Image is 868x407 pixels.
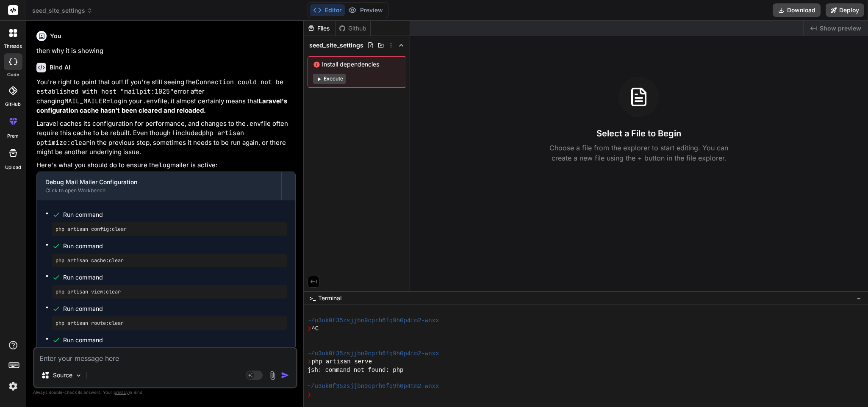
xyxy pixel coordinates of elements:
[142,97,158,105] code: .env
[313,60,401,69] span: Install dependencies
[308,382,439,390] span: ~/u3uk0f35zsjjbn9cprh6fq9h0p4tm2-wnxx
[318,294,341,302] span: Terminal
[7,71,19,78] label: code
[36,78,296,116] p: You're right to point that out! If you're still seeing the error after changing in your file, it ...
[544,143,734,163] p: Choose a file from the explorer to start editing. You can create a new file using the + button in...
[36,161,296,170] p: Here's what you should do to ensure the mailer is active:
[309,41,363,50] span: seed_site_settings
[36,119,296,157] p: Laravel caches its configuration for performance, and changes to the file often require this cach...
[64,97,122,105] code: MAIL_MAILER=log
[6,379,20,393] img: settings
[114,390,129,395] span: privacy
[308,350,439,358] span: ~/u3uk0f35zsjjbn9cprh6fq9h0p4tm2-wnxx
[345,4,386,16] button: Preview
[596,127,681,139] h3: Select a File to Begin
[310,4,345,16] button: Editor
[5,164,21,171] label: Upload
[855,291,863,305] button: −
[50,63,70,72] h6: Bind AI
[53,371,72,379] p: Source
[857,294,861,302] span: −
[308,358,312,366] span: ❯
[4,43,22,50] label: threads
[32,6,93,15] span: seed_site_settings
[309,294,316,302] span: >_
[37,172,281,200] button: Debug Mail Mailer ConfigurationClick to open Workbench
[55,320,283,327] pre: php artisan route:clear
[311,325,319,333] span: ^C
[55,257,283,264] pre: php artisan cache:clear
[33,388,297,396] p: Always double-check its answers. Your in Bind
[268,371,277,380] img: attachment
[5,101,21,108] label: GitHub
[63,242,287,250] span: Run command
[159,161,170,169] code: log
[336,24,370,33] div: Github
[45,178,273,186] div: Debug Mail Mailer Configuration
[308,325,312,333] span: ❯
[55,226,283,233] pre: php artisan config:clear
[826,3,864,17] button: Deploy
[304,24,335,33] div: Files
[308,391,312,399] span: ❯
[308,317,439,325] span: ~/u3uk0f35zsjjbn9cprh6fq9h0p4tm2-wnxx
[820,24,861,33] span: Show preview
[63,273,287,282] span: Run command
[281,371,289,379] img: icon
[308,366,404,374] span: jsh: command not found: php
[7,133,19,140] label: prem
[311,358,372,366] span: php artisan serve
[75,372,82,379] img: Pick Models
[63,305,287,313] span: Run command
[55,288,283,295] pre: php artisan view:clear
[63,210,287,219] span: Run command
[773,3,821,17] button: Download
[63,336,287,344] span: Run command
[45,187,273,194] div: Click to open Workbench
[313,74,346,84] button: Execute
[36,46,296,56] p: then why it is showing
[246,119,261,128] code: .env
[36,129,248,147] code: php artisan optimize:clear
[50,32,61,40] h6: You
